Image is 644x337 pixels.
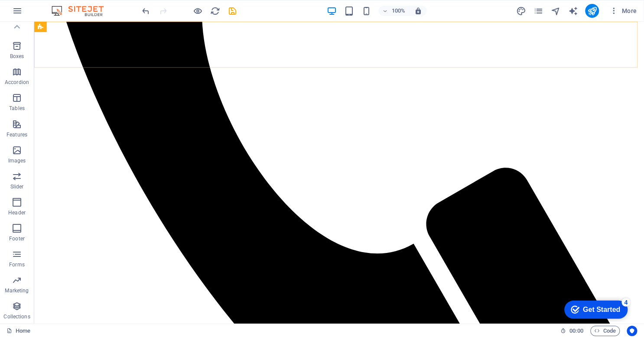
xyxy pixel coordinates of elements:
h6: Session time [560,325,583,336]
p: Slider [11,183,24,190]
p: Header [9,209,26,216]
p: Footer [10,235,25,242]
div: Get Started [26,10,63,17]
p: Tables [10,105,25,112]
button: 100% [379,6,410,16]
span: Code [594,325,616,336]
button: Code [590,325,620,336]
button: reload [210,6,221,16]
i: Design (Ctrl+Alt+Y) [516,6,526,16]
i: Undo: Delete elements (Ctrl+Z) [141,6,151,16]
a: Home [7,325,31,336]
p: Forms [10,261,25,268]
button: save [228,6,238,16]
div: 4 [64,2,73,10]
p: Marketing [5,287,29,294]
button: design [516,6,526,16]
span: 00 00 [569,325,583,336]
i: Pages (Ctrl+Alt+S) [533,6,543,16]
button: undo [141,6,151,16]
i: On resize automatically adjust zoom level to fit chosen device. [414,7,422,15]
div: Get Started 4 items remaining, 20% complete [7,4,70,23]
button: navigator [550,6,561,16]
p: Accordion [5,79,29,86]
button: text_generator [568,6,578,16]
i: Navigator [550,6,560,16]
p: Features [7,131,28,138]
i: AI Writer [568,6,578,16]
p: Collections [4,313,30,320]
img: Editor Logo [50,6,115,16]
span: : [576,327,577,334]
button: publish [585,4,599,18]
button: pages [533,6,543,16]
button: More [606,4,640,18]
h6: 100% [392,6,406,16]
p: Images [9,157,26,164]
span: More [609,6,637,15]
i: Publish [587,6,597,16]
button: Usercentrics [627,325,637,336]
p: Boxes [10,53,25,60]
